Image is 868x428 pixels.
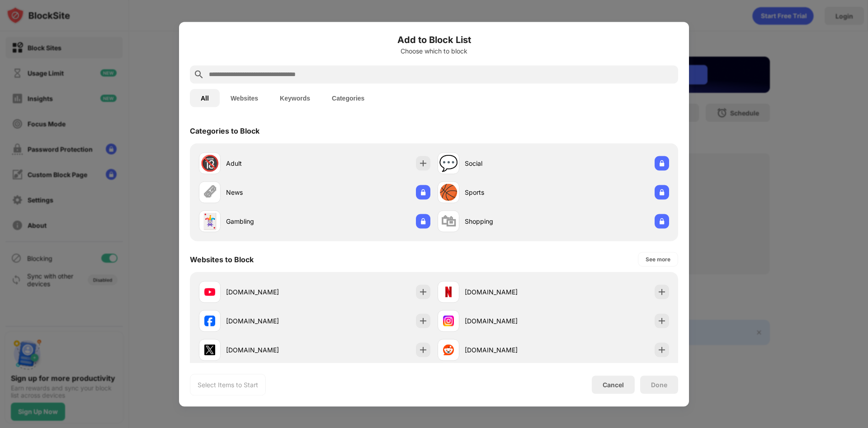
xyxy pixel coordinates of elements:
[190,255,254,264] div: Websites to Block
[439,154,458,173] div: 💬
[651,381,667,388] div: Done
[603,381,624,389] div: Cancel
[200,212,219,231] div: 🃏
[190,47,678,54] div: Choose which to block
[198,380,258,389] div: Select Items to Start
[226,159,315,168] div: Adult
[465,316,553,326] div: [DOMAIN_NAME]
[226,316,315,326] div: [DOMAIN_NAME]
[202,183,217,202] div: 🗞
[220,89,269,107] button: Websites
[226,345,315,355] div: [DOMAIN_NAME]
[443,286,454,297] img: favicons
[193,69,204,80] img: search.svg
[204,315,215,326] img: favicons
[441,212,456,231] div: 🛍
[200,154,219,173] div: 🔞
[226,287,315,297] div: [DOMAIN_NAME]
[226,188,315,197] div: News
[439,183,458,202] div: 🏀
[190,126,259,135] div: Categories to Block
[226,216,315,226] div: Gambling
[465,345,553,355] div: [DOMAIN_NAME]
[321,89,375,107] button: Categories
[465,287,553,297] div: [DOMAIN_NAME]
[646,255,670,264] div: See more
[465,159,553,168] div: Social
[204,344,215,355] img: favicons
[190,33,678,46] h6: Add to Block List
[204,286,215,297] img: favicons
[443,344,454,355] img: favicons
[190,89,220,107] button: All
[443,315,454,326] img: favicons
[269,89,321,107] button: Keywords
[465,188,553,197] div: Sports
[465,216,553,226] div: Shopping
